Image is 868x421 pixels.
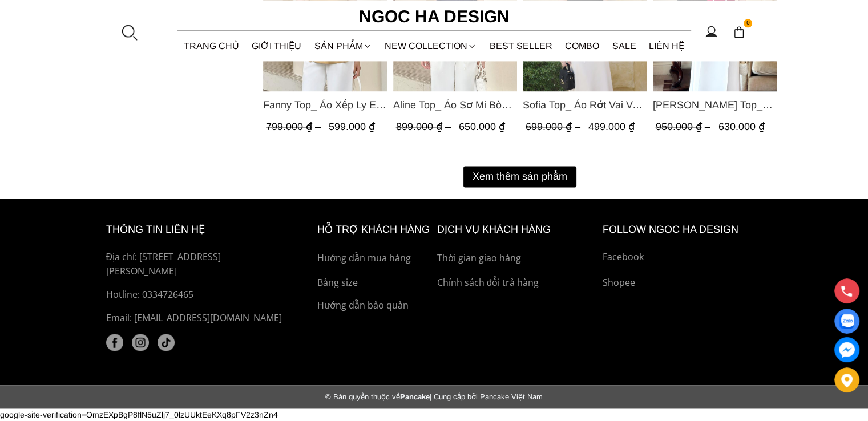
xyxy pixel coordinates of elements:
a: NEW COLLECTION [378,31,483,61]
h6: hỗ trợ khách hàng [317,221,431,238]
a: LIÊN HỆ [643,31,691,61]
img: Display image [839,314,854,329]
img: img-CART-ICON-ksit0nf1 [733,26,745,38]
div: Pancake [95,392,773,401]
a: Link to Sara Top_ Áo Peplum Mix Cổ trắng Màu Đỏ A1054 [652,97,777,113]
h6: Dịch vụ khách hàng [437,221,597,238]
p: Email: [EMAIL_ADDRESS][DOMAIN_NAME] [106,311,291,326]
span: [PERSON_NAME] Top_ Áo Peplum Mix Cổ trắng Màu Đỏ A1054 [652,97,777,113]
a: BEST SELLER [483,31,559,61]
a: Display image [834,309,859,334]
span: 630.000 ₫ [718,121,764,132]
span: Fanny Top_ Áo Xếp Ly Eo Sát Nách Màu Bee A1068 [263,97,387,113]
a: facebook (1) [106,334,123,351]
a: tiktok [158,334,175,351]
span: Sofia Top_ Áo Rớt Vai Vạt Rủ Màu Đỏ A428 [523,97,647,113]
a: Combo [559,31,606,61]
span: © Bản quyền thuộc về [325,392,400,401]
a: Hướng dẫn bảo quản [317,298,431,313]
span: 799.000 ₫ [266,121,324,132]
a: Hướng dẫn mua hàng [317,251,431,266]
h6: Follow ngoc ha Design [603,221,762,238]
a: Link to Sofia Top_ Áo Rớt Vai Vạt Rủ Màu Đỏ A428 [523,97,647,113]
span: 499.000 ₫ [588,121,635,132]
img: instagram [132,334,149,351]
p: Địa chỉ: [STREET_ADDRESS][PERSON_NAME] [106,250,291,279]
span: | Cung cấp bởi Pancake Việt Nam [430,392,543,401]
a: Facebook [603,250,762,265]
a: Link to Aline Top_ Áo Sơ Mi Bò Lụa Rớt Vai A1070 [393,97,517,113]
a: Shopee [603,276,762,290]
a: TRANG CHỦ [177,31,246,61]
button: Xem thêm sản phẩm [463,166,576,187]
span: 950.000 ₫ [655,121,713,132]
a: Link to Fanny Top_ Áo Xếp Ly Eo Sát Nách Màu Bee A1068 [263,97,387,113]
a: SALE [606,31,643,61]
span: 0 [744,19,753,28]
a: Hotline: 0334726465 [106,288,291,302]
div: SẢN PHẨM [308,31,379,61]
span: 650.000 ₫ [458,121,504,132]
a: messenger [834,337,859,362]
a: Thời gian giao hàng [437,251,597,266]
h6: thông tin liên hệ [106,221,291,238]
a: GIỚI THIỆU [245,31,308,61]
span: 699.000 ₫ [526,121,583,132]
span: 599.000 ₫ [329,121,375,132]
span: Aline Top_ Áo Sơ Mi Bò Lụa Rớt Vai A1070 [393,97,517,113]
span: 899.000 ₫ [395,121,453,132]
a: Bảng size [317,276,431,290]
a: Ngoc Ha Design [349,3,520,30]
a: Chính sách đổi trả hàng [437,276,597,290]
